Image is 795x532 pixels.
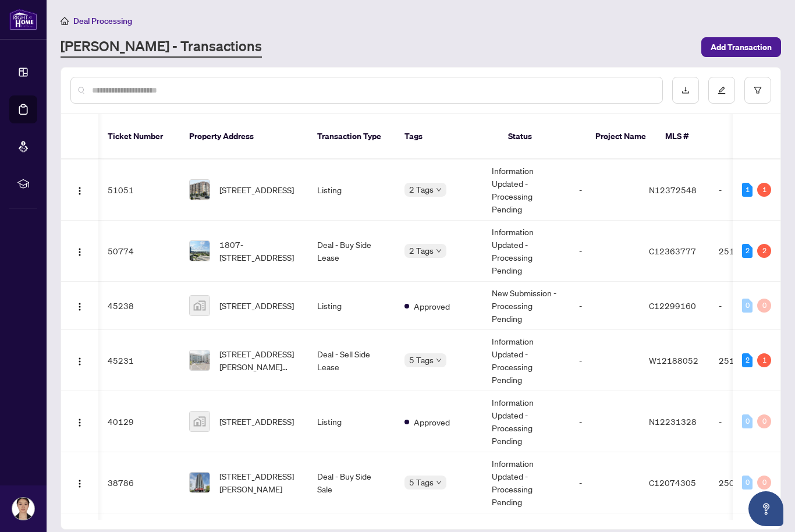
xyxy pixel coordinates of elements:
td: - [709,282,791,330]
td: Deal - Buy Side Lease [308,221,395,282]
span: down [436,480,442,485]
div: 0 [742,414,753,428]
div: 2 [742,244,753,258]
td: 51051 [98,159,180,221]
span: Deal Processing [73,16,132,26]
img: thumbnail-img [190,241,210,261]
div: 1 [742,183,753,197]
div: 0 [757,414,771,428]
button: Logo [70,412,89,431]
span: C12074305 [649,477,696,488]
th: Status [499,114,586,159]
td: Listing [308,159,395,221]
td: Information Updated - Processing Pending [482,159,570,221]
span: download [682,86,690,94]
span: down [436,187,442,193]
th: Transaction Type [308,114,395,159]
img: logo [9,9,37,30]
td: - [570,221,640,282]
img: Logo [75,302,84,311]
span: C12299160 [649,300,696,311]
button: Open asap [748,491,783,526]
span: C12363777 [649,246,696,256]
td: 2508597 [709,452,791,513]
td: - [709,159,791,221]
span: 5 Tags [409,476,434,489]
td: Information Updated - Processing Pending [482,221,570,282]
span: 1807-[STREET_ADDRESS] [219,238,299,264]
div: 1 [757,183,771,197]
span: 2 Tags [409,244,434,257]
button: download [672,77,699,104]
span: Approved [414,300,450,313]
span: 2 Tags [409,183,434,196]
td: 2513961 [709,221,791,282]
td: 40129 [98,391,180,452]
td: - [570,452,640,513]
img: thumbnail-img [190,473,210,492]
td: 50774 [98,221,180,282]
div: 0 [742,476,753,490]
span: [STREET_ADDRESS][PERSON_NAME] [219,470,299,495]
th: Ticket Number [98,114,180,159]
td: 2511314 [709,330,791,391]
button: edit [708,77,735,104]
span: home [61,17,69,25]
td: - [570,282,640,330]
img: thumbnail-img [190,180,210,200]
span: [STREET_ADDRESS] [219,299,294,312]
span: down [436,248,442,254]
div: 0 [757,299,771,313]
td: - [709,391,791,452]
td: 38786 [98,452,180,513]
button: Logo [70,351,89,370]
img: Logo [75,357,84,366]
span: N12372548 [649,185,697,195]
span: N12231328 [649,416,697,427]
td: - [570,391,640,452]
span: 5 Tags [409,353,434,367]
button: Logo [70,242,89,260]
span: [STREET_ADDRESS][PERSON_NAME][PERSON_NAME] [219,347,299,373]
td: Listing [308,282,395,330]
td: New Submission - Processing Pending [482,282,570,330]
img: Logo [75,418,84,427]
span: filter [754,86,762,94]
img: Logo [75,186,84,196]
td: - [570,159,640,221]
span: [STREET_ADDRESS] [219,415,294,428]
span: Approved [414,416,450,428]
button: Logo [70,473,89,492]
td: 45231 [98,330,180,391]
span: [STREET_ADDRESS] [219,183,294,196]
th: Tags [395,114,499,159]
span: W12188052 [649,355,698,366]
button: filter [744,77,771,104]
th: Property Address [180,114,308,159]
td: - [570,330,640,391]
div: 2 [742,353,753,367]
th: Project Name [586,114,656,159]
a: [PERSON_NAME] - Transactions [61,37,262,58]
button: Add Transaction [701,37,781,57]
span: edit [718,86,726,94]
td: Information Updated - Processing Pending [482,391,570,452]
button: Logo [70,180,89,199]
div: 0 [757,476,771,490]
td: 45238 [98,282,180,330]
img: thumbnail-img [190,296,210,315]
td: Information Updated - Processing Pending [482,452,570,513]
td: Information Updated - Processing Pending [482,330,570,391]
button: Logo [70,296,89,315]
div: 2 [757,244,771,258]
td: Deal - Buy Side Sale [308,452,395,513]
img: Profile Icon [12,498,34,520]
span: down [436,357,442,363]
img: thumbnail-img [190,412,210,431]
div: 1 [757,353,771,367]
div: 0 [742,299,753,313]
img: thumbnail-img [190,350,210,370]
img: Logo [75,247,84,257]
th: MLS # [656,114,726,159]
td: Listing [308,391,395,452]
